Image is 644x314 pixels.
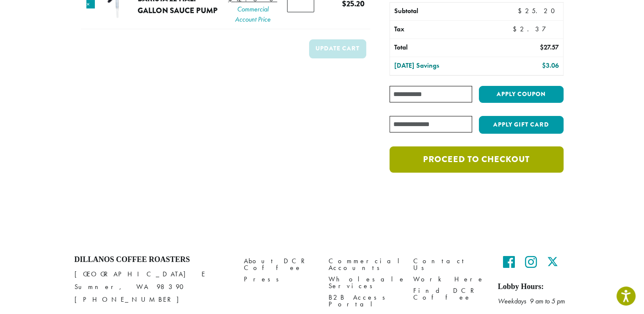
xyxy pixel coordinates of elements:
a: Work Here [413,273,485,285]
p: [GEOGRAPHIC_DATA] E Sumner, WA 98390 [PHONE_NUMBER] [75,268,231,306]
a: About DCR Coffee [244,255,316,273]
a: Proceed to checkout [390,146,563,173]
a: B2B Access Portal [329,292,401,310]
bdi: 27.57 [539,43,558,52]
h5: Lobby Hours: [498,282,570,292]
h4: Dillanos Coffee Roasters [75,255,231,264]
bdi: 25.20 [517,6,558,15]
a: Wholesale Services [329,273,401,292]
span: $ [539,43,543,52]
a: Contact Us [413,255,485,273]
a: Commercial Accounts [329,255,401,273]
span: $ [517,6,525,15]
button: Update cart [309,39,366,58]
th: Tax [390,21,508,39]
button: Apply Gift Card [479,116,564,134]
th: [DATE] Savings [390,57,494,75]
th: Total [390,39,494,57]
th: Subtotal [390,3,494,20]
bdi: 3.06 [542,61,558,70]
button: Apply coupon [479,86,564,103]
a: Press [244,273,316,285]
span: Commercial Account Price [228,4,277,25]
a: Find DCR Coffee [413,285,485,303]
span: $ [542,61,545,70]
em: Weekdays 9 am to 5 pm [498,297,565,306]
span: $ [513,25,520,33]
bdi: 2.37 [513,25,559,33]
